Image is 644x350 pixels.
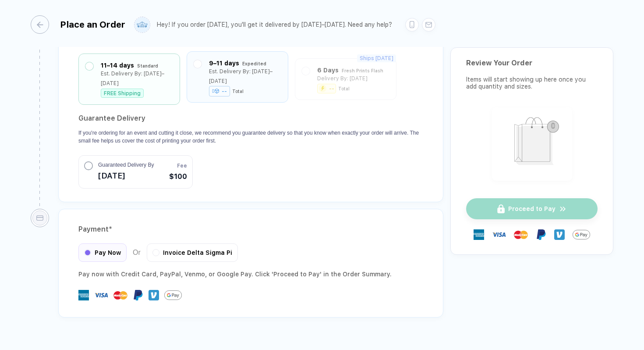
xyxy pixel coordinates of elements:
[164,286,182,304] img: GPay
[101,89,144,98] div: FREE Shipping
[492,228,506,242] img: visa
[209,67,281,86] div: Est. Delivery By: [DATE]–[DATE]
[78,290,89,300] img: express
[78,155,193,189] button: Guaranteed Delivery By[DATE]Fee$100
[554,229,565,240] img: Venmo
[147,243,238,262] div: Invoice Delta Sigma Pi
[536,229,546,240] img: Paypal
[78,269,423,279] div: Pay now with Credit Card, PayPal , Venmo , or Google Pay. Click 'Proceed to Pay' in the Order Sum...
[209,58,239,68] div: 9–11 days
[232,89,244,94] div: Total
[514,228,528,242] img: master-card
[94,288,108,302] img: visa
[101,69,173,88] div: Est. Delivery By: [DATE]–[DATE]
[169,171,187,182] span: $100
[78,129,423,145] p: If you're ordering for an event and cutting it close, we recommend you guarantee delivery so that...
[85,61,173,98] div: 11–14 days StandardEst. Delivery By: [DATE]–[DATE]FREE Shipping
[163,249,232,256] span: Invoice Delta Sigma Pi
[157,21,392,29] div: Hey! If you order [DATE], you'll get it delivered by [DATE]–[DATE]. Need any help?
[78,243,127,262] div: Pay Now
[149,290,159,300] img: Venmo
[242,59,266,68] div: Expedited
[78,222,423,236] div: Payment
[98,161,154,169] span: Guaranteed Delivery By
[95,249,121,256] span: Pay Now
[177,162,187,170] span: Fee
[98,169,154,183] span: [DATE]
[194,58,281,96] div: 9–11 days ExpeditedEst. Delivery By: [DATE]–[DATE]--Total
[466,59,598,67] div: Review Your Order
[209,86,230,96] div: --
[466,76,598,90] div: Items will start showing up here once you add quantity and sizes.
[573,226,590,243] img: GPay
[137,61,158,71] div: Standard
[78,111,423,125] h2: Guarantee Delivery
[496,111,568,175] img: shopping_bag.png
[134,17,150,32] img: user profile
[474,229,484,240] img: express
[78,243,238,262] div: Or
[113,288,127,302] img: master-card
[133,290,143,300] img: Paypal
[60,19,125,30] div: Place an Order
[101,61,134,70] div: 11–14 days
